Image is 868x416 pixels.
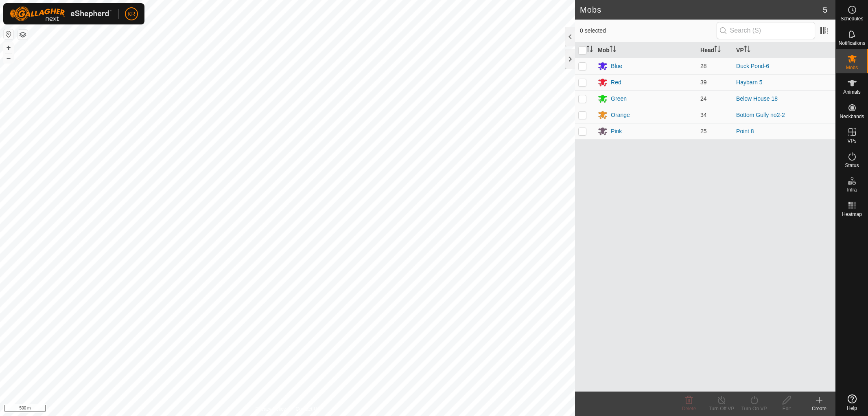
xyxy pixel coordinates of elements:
[127,10,135,18] span: KR
[611,62,622,70] div: Blue
[595,42,697,58] th: Mob
[736,128,754,134] a: Point 8
[4,53,13,63] button: –
[847,139,856,143] span: VPs
[10,7,112,21] img: Gallagher Logo
[847,406,857,411] span: Help
[840,114,864,119] span: Neckbands
[705,405,738,412] div: Turn Off VP
[845,163,859,168] span: Status
[738,405,770,412] div: Turn On VP
[700,79,707,86] span: 39
[700,112,707,118] span: 34
[846,65,858,70] span: Mobs
[580,5,823,15] h2: Mobs
[770,405,803,412] div: Edit
[843,90,861,95] span: Animals
[839,41,865,46] span: Notifications
[580,26,717,35] span: 0 selected
[823,4,827,16] span: 5
[803,405,835,412] div: Create
[586,47,593,53] p-sorticon: Activate to sort
[700,63,707,69] span: 28
[18,30,28,40] button: Map Layers
[736,63,769,69] a: Duck Pond-6
[682,406,696,412] span: Delete
[4,43,13,53] button: +
[610,47,616,53] p-sorticon: Activate to sort
[611,111,630,119] div: Orange
[611,127,622,136] div: Pink
[840,16,863,21] span: Schedules
[733,42,835,58] th: VP
[717,22,815,39] input: Search (S)
[744,47,750,53] p-sorticon: Activate to sort
[714,47,721,53] p-sorticon: Activate to sort
[700,95,707,102] span: 24
[736,95,778,102] a: Below House 18
[836,391,868,414] a: Help
[256,405,286,413] a: Privacy Policy
[700,128,707,134] span: 25
[736,112,785,118] a: Bottom Gully no2-2
[295,405,319,413] a: Contact Us
[4,29,13,39] button: Reset Map
[697,42,733,58] th: Head
[611,95,627,103] div: Green
[736,79,763,86] a: Haybarn 5
[847,187,857,192] span: Infra
[842,212,862,217] span: Heatmap
[611,78,621,87] div: Red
